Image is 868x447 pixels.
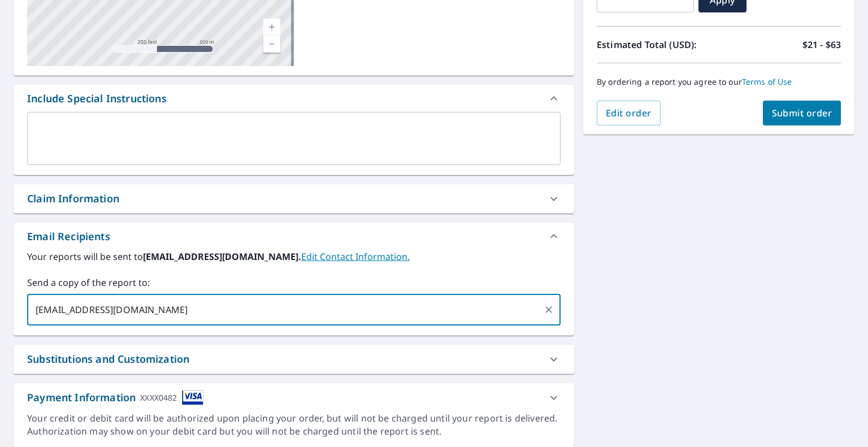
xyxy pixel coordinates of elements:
[14,85,574,112] div: Include Special Instructions
[606,107,652,119] span: Edit order
[263,19,280,36] a: Current Level 17, Zoom In
[597,38,719,51] p: Estimated Total (USD):
[14,345,574,374] div: Substitutions and Customization
[27,276,561,289] label: Send a copy of the report to:
[27,412,561,438] div: Your credit or debit card will be authorized upon placing your order, but will not be charged unt...
[27,351,189,367] div: Substitutions and Customization
[27,229,110,244] div: Email Recipients
[27,250,561,263] label: Your reports will be sent to
[597,77,841,87] p: By ordering a report you agree to our
[14,184,574,213] div: Claim Information
[182,390,203,405] img: cardImage
[143,250,301,263] b: [EMAIL_ADDRESS][DOMAIN_NAME].
[541,302,557,318] button: Clear
[263,36,280,53] a: Current Level 17, Zoom Out
[763,101,841,125] button: Submit order
[27,191,119,206] div: Claim Information
[14,383,574,412] div: Payment InformationXXXX0482cardImage
[772,107,832,119] span: Submit order
[27,91,167,106] div: Include Special Instructions
[140,390,177,405] div: XXXX0482
[14,223,574,250] div: Email Recipients
[27,390,203,405] div: Payment Information
[802,38,841,51] p: $21 - $63
[742,76,792,87] a: Terms of Use
[597,101,661,125] button: Edit order
[301,250,410,263] a: EditContactInfo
